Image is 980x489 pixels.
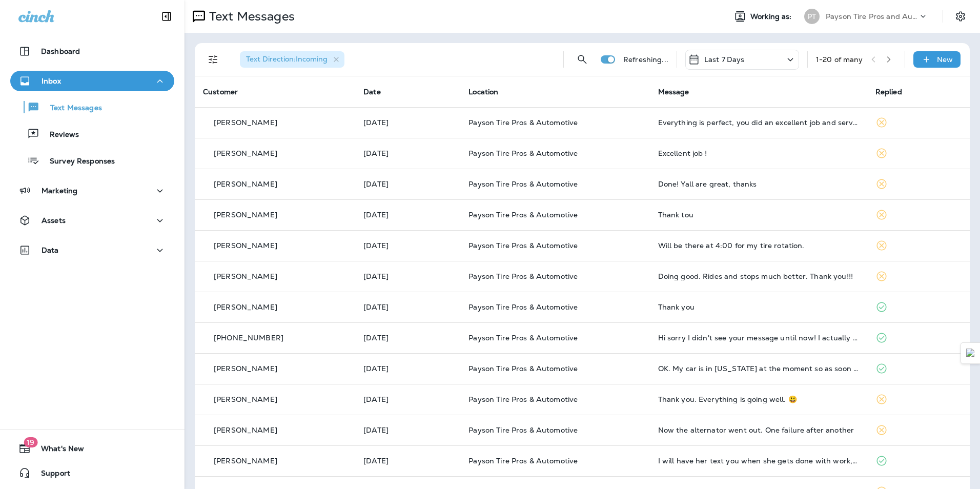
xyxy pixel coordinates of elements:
[363,426,452,434] p: Aug 12, 2025 03:17 PM
[10,71,174,91] button: Inbox
[658,180,859,188] div: Done! Yall are great, thanks
[816,55,863,64] div: 1 - 20 of many
[214,211,277,219] p: [PERSON_NAME]
[468,456,578,465] span: Payson Tire Pros & Automotive
[623,55,668,64] p: Refreshing...
[658,149,859,157] div: Excellent job !
[468,272,578,281] span: Payson Tire Pros & Automotive
[214,457,277,465] p: [PERSON_NAME]
[966,349,975,358] img: Detect Auto
[468,210,578,219] span: Payson Tire Pros & Automotive
[214,364,277,373] p: [PERSON_NAME]
[214,272,277,280] p: [PERSON_NAME]
[363,457,452,465] p: Aug 12, 2025 10:35 AM
[363,241,452,250] p: Aug 14, 2025 09:42 AM
[205,9,295,24] p: Text Messages
[658,303,859,311] div: Thank you
[214,334,283,342] p: [PHONE_NUMBER]
[468,395,578,404] span: Payson Tire Pros & Automotive
[10,41,174,62] button: Dashboard
[468,241,578,250] span: Payson Tire Pros & Automotive
[10,210,174,231] button: Assets
[704,55,745,64] p: Last 7 Days
[658,118,859,127] div: Everything is perfect, you did an excellent job and service.
[39,157,115,167] p: Survey Responses
[10,150,174,171] button: Survey Responses
[658,364,859,373] div: OK. My car is in Nevada at the moment so as soon as I bring it home I will get with you.
[246,54,328,64] span: Text Direction : Incoming
[363,334,452,342] p: Aug 14, 2025 08:56 AM
[875,87,902,96] span: Replied
[468,179,578,189] span: Payson Tire Pros & Automotive
[203,49,223,70] button: Filters
[42,77,61,85] p: Inbox
[10,180,174,201] button: Marketing
[203,87,238,96] span: Customer
[468,118,578,127] span: Payson Tire Pros & Automotive
[31,469,70,481] span: Support
[363,211,452,219] p: Aug 14, 2025 09:56 AM
[658,457,859,465] div: I will have her text you when she gets done with work, because I'm not sure what her schedule loo...
[363,180,452,188] p: Aug 14, 2025 03:54 PM
[152,6,181,27] button: Collapse Sidebar
[468,149,578,158] span: Payson Tire Pros & Automotive
[10,96,174,118] button: Text Messages
[468,87,498,96] span: Location
[42,246,59,254] p: Data
[363,303,452,311] p: Aug 14, 2025 09:19 AM
[10,463,174,483] button: Support
[41,47,80,55] p: Dashboard
[240,51,344,68] div: Text Direction:Incoming
[468,364,578,373] span: Payson Tire Pros & Automotive
[937,55,953,64] p: New
[363,395,452,403] p: Aug 13, 2025 11:29 AM
[214,241,277,250] p: [PERSON_NAME]
[214,426,277,434] p: [PERSON_NAME]
[39,130,79,140] p: Reviews
[468,302,578,312] span: Payson Tire Pros & Automotive
[804,9,820,24] div: PT
[214,303,277,311] p: [PERSON_NAME]
[363,364,452,373] p: Aug 13, 2025 12:36 PM
[10,438,174,459] button: 19What's New
[658,426,859,434] div: Now the alternator went out. One failure after another
[468,425,578,435] span: Payson Tire Pros & Automotive
[468,333,578,342] span: Payson Tire Pros & Automotive
[658,334,859,342] div: Hi sorry I didn't see your message until now! I actually got it figured out, thank you though!!
[10,123,174,145] button: Reviews
[951,7,970,26] button: Settings
[750,12,794,21] span: Working as:
[363,87,381,96] span: Date
[42,187,77,195] p: Marketing
[24,437,37,447] span: 19
[31,444,84,457] span: What's New
[658,241,859,250] div: Will be there at 4:00 for my tire rotation.
[42,216,66,225] p: Assets
[40,104,102,113] p: Text Messages
[363,272,452,280] p: Aug 14, 2025 09:33 AM
[214,118,277,127] p: [PERSON_NAME]
[10,240,174,260] button: Data
[214,180,277,188] p: [PERSON_NAME]
[658,395,859,403] div: Thank you. Everything is going well. 😃
[214,149,277,157] p: [PERSON_NAME]
[363,149,452,157] p: Aug 15, 2025 06:50 AM
[826,12,918,21] p: Payson Tire Pros and Automotive
[363,118,452,127] p: Aug 15, 2025 09:49 AM
[658,87,689,96] span: Message
[658,272,859,280] div: Doing good. Rides and stops much better. Thank you!!!
[572,49,593,70] button: Search Messages
[214,395,277,403] p: [PERSON_NAME]
[658,211,859,219] div: Thank tou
